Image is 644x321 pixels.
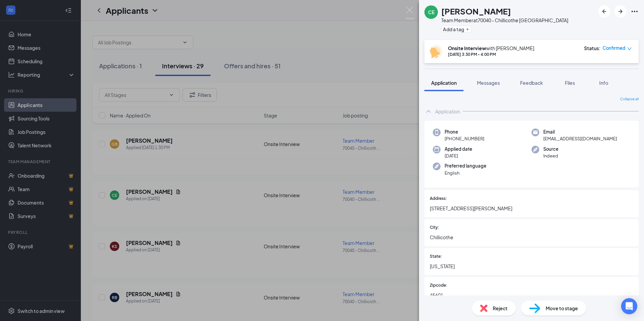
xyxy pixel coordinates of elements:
span: 45601 [430,291,633,299]
span: Reject [493,305,508,312]
span: Collapse all [620,97,639,102]
svg: ArrowLeftNew [600,7,608,15]
span: [US_STATE] [430,262,633,270]
span: [STREET_ADDRESS][PERSON_NAME] [430,205,633,212]
span: Preferred language [445,163,486,169]
span: Messages [477,80,500,86]
span: [EMAIL_ADDRESS][DOMAIN_NAME] [543,135,617,142]
span: Chillicothe [430,234,633,241]
span: City: [430,224,439,231]
div: Team Member at 70040 - Chillicothe [GEOGRAPHIC_DATA] [441,17,568,24]
svg: Plus [465,27,470,31]
svg: ChevronUp [424,107,432,115]
span: Source [543,146,558,152]
button: PlusAdd a tag [441,26,471,33]
span: Files [565,80,575,86]
div: Status : [584,45,601,51]
span: [DATE] [445,152,472,159]
span: Applied date [445,146,472,152]
span: State: [430,253,442,260]
span: Indeed [543,152,558,159]
div: with [PERSON_NAME] [448,45,534,51]
button: ArrowRight [614,5,626,17]
h1: [PERSON_NAME] [441,5,511,17]
span: Info [599,80,608,86]
span: Address: [430,195,447,202]
div: CE [428,9,434,15]
span: Feedback [520,80,543,86]
span: Email [543,129,617,135]
div: [DATE] 3:30 PM - 4:00 PM [448,51,534,57]
span: English [445,170,486,176]
span: Phone [445,129,484,135]
span: [PHONE_NUMBER] [445,135,484,142]
b: Onsite Interview [448,45,486,51]
div: Application [435,108,460,115]
svg: Ellipses [631,7,639,15]
div: Open Intercom Messenger [621,298,637,314]
span: Move to stage [546,305,578,312]
button: ArrowLeftNew [598,5,610,17]
svg: ArrowRight [616,7,624,15]
span: Zipcode: [430,282,447,289]
span: down [627,46,632,51]
span: Confirmed [603,45,625,51]
span: Application [431,80,457,86]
